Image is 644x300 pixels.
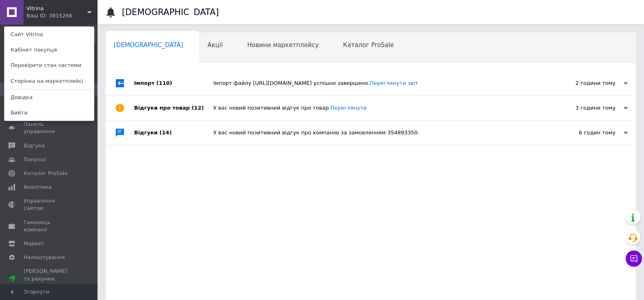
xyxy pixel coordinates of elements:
div: Імпорт [134,71,213,95]
span: Акції [208,41,223,49]
div: Відгуки [134,121,213,145]
span: Аналітика [24,183,52,191]
button: Чат з покупцем [626,250,642,267]
div: 2 години тому [546,80,628,87]
a: Сайт Vitrina [4,27,94,42]
span: (110) [156,80,172,86]
div: Імпорт файлу [URL][DOMAIN_NAME] успішно завершено. [213,80,546,87]
div: Prom топ [24,283,75,290]
a: Перевірити стан системи [4,58,94,73]
span: Відгуки [24,142,45,149]
a: Переглянути [330,105,366,111]
div: 6 годин тому [546,129,628,136]
div: Відгуки про товар [134,96,213,120]
span: Новини маркетплейсу [247,41,319,49]
div: 3 години тому [546,104,628,112]
span: Покупці [24,156,46,163]
h1: [DEMOGRAPHIC_DATA] [122,7,219,17]
span: (12) [192,105,204,111]
div: У вас новий позитивний відгук про товар. [213,104,546,112]
a: Переглянути звіт [370,80,418,86]
span: Vitrina [26,5,87,12]
span: Управління сайтом [24,197,75,212]
div: У вас новий позитивний відгук про компанію за замовленням 354893350. [213,129,546,136]
span: [PERSON_NAME] та рахунки [24,268,75,290]
span: (14) [160,129,172,136]
div: Ваш ID: 3815266 [26,12,61,19]
a: Вийти [4,105,94,121]
span: Каталог ProSale [343,41,394,49]
a: Довідка [4,90,94,105]
a: Сторінка на маркетплейсі [4,73,94,89]
a: Кабінет покупця [4,42,94,58]
span: [DEMOGRAPHIC_DATA] [114,41,183,49]
span: Маркет [24,240,44,247]
span: Каталог ProSale [24,170,67,177]
span: Панель управління [24,121,75,135]
span: Налаштування [24,254,65,261]
span: Гаманець компанії [24,219,75,233]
